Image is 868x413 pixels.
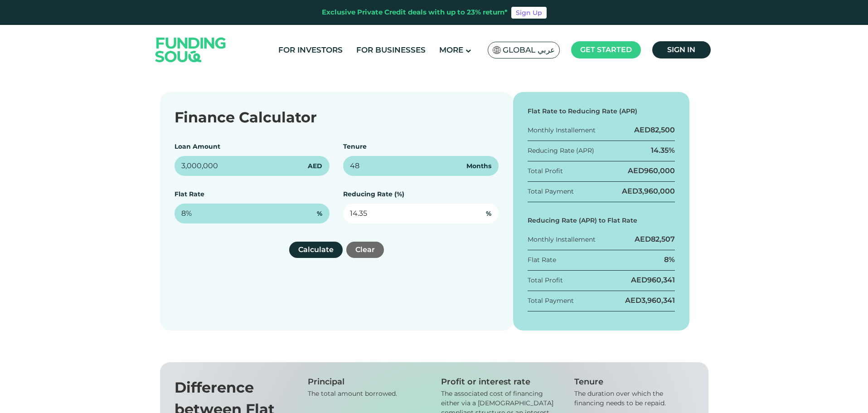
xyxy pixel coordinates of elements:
[635,234,675,244] div: AED
[644,166,675,175] span: 960,000
[528,255,556,265] div: Flat Rate
[308,377,427,387] div: Principal
[354,43,428,58] a: For Businesses
[622,186,675,196] div: AED
[346,242,384,258] button: Clear
[343,142,367,151] label: Tenure
[647,276,675,284] span: 960,341
[574,377,694,387] div: Tenure
[651,146,675,155] div: 14.35%
[343,190,404,198] label: Reducing Rate (%)
[175,107,499,128] div: Finance Calculator
[574,389,694,408] div: The duration over which the financing needs to be repaid.
[625,296,675,306] div: AED
[528,126,596,135] div: Monthly Installement
[486,209,491,219] span: %
[439,45,463,54] span: More
[631,275,675,285] div: AED
[528,235,596,244] div: Monthly Installement
[641,296,675,305] span: 3,960,341
[146,27,235,73] img: Logo
[667,45,695,54] span: Sign in
[650,126,675,134] span: 82,500
[317,209,322,219] span: %
[322,7,508,18] div: Exclusive Private Credit deals with up to 23% return*
[528,296,574,306] div: Total Payment
[634,125,675,135] div: AED
[175,142,220,151] label: Loan Amount
[493,46,501,54] img: SA Flag
[466,161,491,171] span: Months
[528,276,563,285] div: Total Profit
[651,235,675,243] span: 82,507
[580,45,632,54] span: Get started
[308,161,322,171] span: AED
[276,43,345,58] a: For Investors
[511,7,547,19] a: Sign Up
[638,187,675,195] span: 3,960,000
[528,146,594,155] div: Reducing Rate (APR)
[528,187,574,196] div: Total Payment
[528,107,675,116] div: Flat Rate to Reducing Rate (APR)
[664,255,675,265] div: 8%
[503,45,555,55] span: Global عربي
[175,190,204,198] label: Flat Rate
[528,216,675,225] div: Reducing Rate (APR) to Flat Rate
[308,389,427,398] div: The total amount borrowed.
[652,41,711,58] a: Sign in
[441,377,561,387] div: Profit or interest rate
[528,166,563,176] div: Total Profit
[628,166,675,176] div: AED
[289,242,343,258] button: Calculate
